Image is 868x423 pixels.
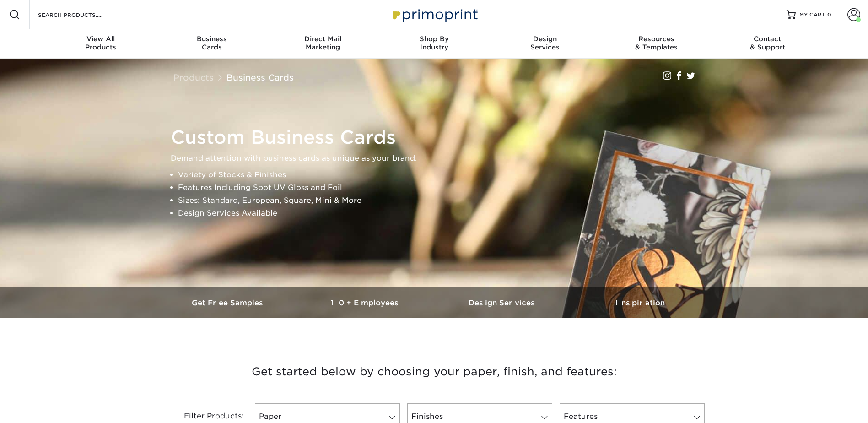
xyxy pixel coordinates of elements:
[712,35,823,43] span: Contact
[434,298,571,307] h3: Design Services
[178,181,706,194] li: Features Including Spot UV Gloss and Foil
[712,29,823,59] a: Contact& Support
[601,35,712,43] span: Resources
[267,35,378,51] div: Marketing
[167,351,702,392] h3: Get started below by choosing your paper, finish, and features:
[601,29,712,59] a: Resources& Templates
[799,11,825,19] span: MY CART
[490,35,601,51] div: Services
[267,35,378,43] span: Direct Mail
[297,298,434,307] h3: 10+ Employees
[45,35,156,51] div: Products
[388,5,480,24] img: Primoprint
[434,287,571,318] a: Design Services
[45,29,156,59] a: View AllProducts
[378,35,490,51] div: Industry
[171,126,706,148] h1: Custom Business Cards
[171,152,706,165] p: Demand attention with business cards as unique as your brand.
[571,298,709,307] h3: Inspiration
[178,168,706,181] li: Variety of Stocks & Finishes
[156,35,267,51] div: Cards
[490,29,601,59] a: DesignServices
[37,9,126,20] input: SEARCH PRODUCTS.....
[178,194,706,207] li: Sizes: Standard, European, Square, Mini & More
[601,35,712,51] div: & Templates
[490,35,601,43] span: Design
[297,287,434,318] a: 10+ Employees
[378,29,490,59] a: Shop ByIndustry
[160,287,297,318] a: Get Free Samples
[160,298,297,307] h3: Get Free Samples
[571,287,709,318] a: Inspiration
[156,35,267,43] span: Business
[267,29,378,59] a: Direct MailMarketing
[827,11,831,18] span: 0
[378,35,490,43] span: Shop By
[178,207,706,220] li: Design Services Available
[45,35,156,43] span: View All
[226,72,294,82] a: Business Cards
[712,35,823,51] div: & Support
[173,72,214,82] a: Products
[156,29,267,59] a: BusinessCards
